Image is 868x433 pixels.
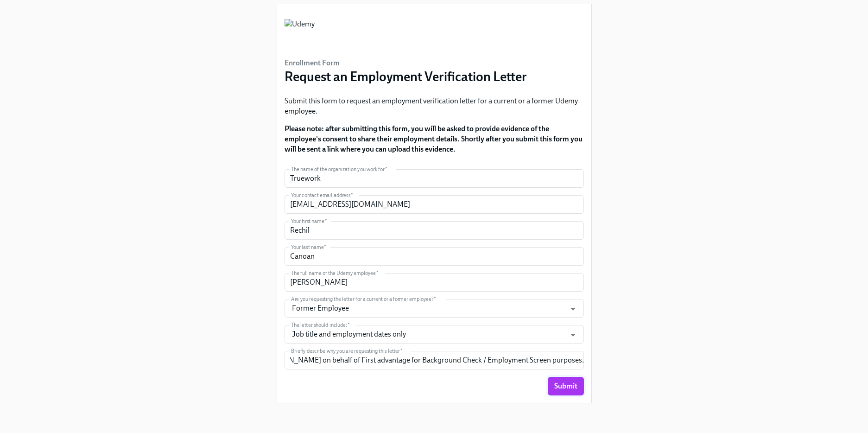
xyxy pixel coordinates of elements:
button: Submit [548,377,584,395]
button: Open [566,328,580,342]
span: Submit [554,382,577,391]
button: Open [566,302,580,316]
h3: Request an Employment Verification Letter [285,68,527,85]
img: Udemy [285,19,315,47]
p: Submit this form to request an employment verification letter for a current or a former Udemy emp... [285,96,584,116]
h6: Enrollment Form [285,58,527,68]
strong: Please note: after submitting this form, you will be asked to provide evidence of the employee's ... [285,124,583,153]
